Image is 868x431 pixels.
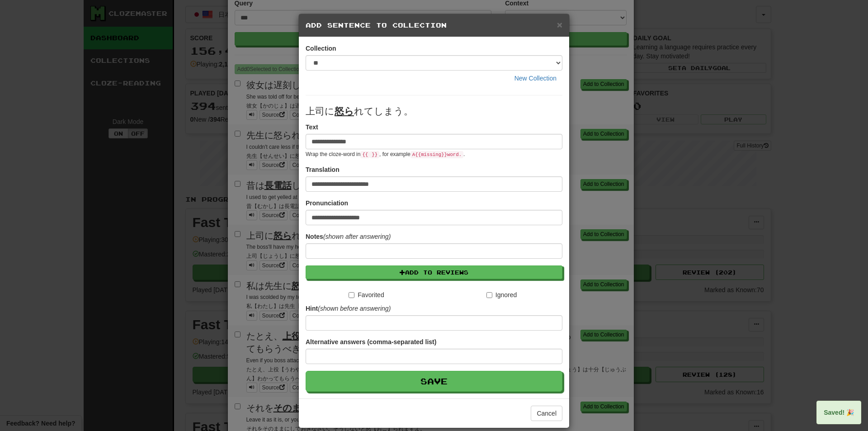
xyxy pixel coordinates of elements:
[306,265,562,279] button: Add to Reviews
[509,71,562,86] button: New Collection
[306,337,436,346] label: Alternative answers (comma-separated list)
[335,106,354,116] u: 怒ら
[306,199,348,208] label: Pronunciation
[360,151,370,158] code: {{
[318,305,391,312] em: (shown before answering)
[557,20,562,29] button: Close
[306,21,562,30] h5: Add Sentence to Collection
[486,292,492,298] input: Ignored
[557,19,562,30] span: ×
[410,151,463,158] code: A {{ missing }} word.
[349,292,354,298] input: Favorited
[306,304,391,313] label: Hint
[306,165,340,174] label: Translation
[306,371,562,392] button: Save
[323,233,391,240] em: (shown after answering)
[306,123,318,132] label: Text
[531,406,562,421] button: Cancel
[306,232,391,241] label: Notes
[306,151,465,157] small: Wrap the cloze-word in , for example .
[306,44,336,53] label: Collection
[349,290,384,299] label: Favorited
[370,151,379,158] code: }}
[486,290,517,299] label: Ignored
[306,104,562,118] p: 上司に れてしまう。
